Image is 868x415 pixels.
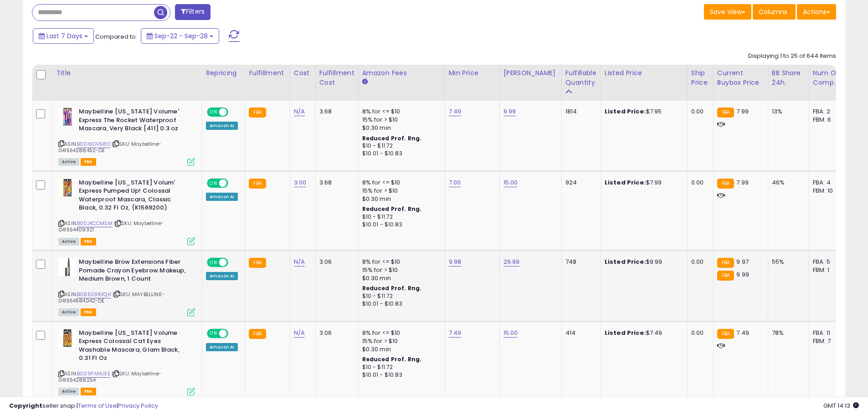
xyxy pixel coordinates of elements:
[605,178,646,187] b: Listed Price:
[294,178,307,187] a: 3.00
[249,108,266,118] small: FBA
[362,300,438,308] div: $10.01 - $10.83
[449,68,496,78] div: Min Price
[81,308,96,316] span: FBA
[206,122,238,130] div: Amazon AI
[717,68,764,87] div: Current Buybox Price
[58,291,164,304] span: | SKU: MAYBELLINE-041554584042-DE
[249,258,266,268] small: FBA
[208,179,219,187] span: ON
[813,187,843,195] div: FBM: 10
[362,284,422,292] b: Reduced Prof. Rng.
[605,257,646,266] b: Listed Price:
[249,179,266,189] small: FBA
[362,258,438,266] div: 8% for <= $10
[565,179,594,187] div: 924
[227,259,241,266] span: OFF
[813,329,843,337] div: FBA: 11
[294,257,305,266] a: N/A
[77,220,113,227] a: B00JKCCMSM
[33,28,94,44] button: Last 7 Days
[605,329,680,337] div: $7.49
[362,134,422,142] b: Reduced Prof. Rng.
[175,4,211,20] button: Filters
[58,179,195,244] div: ASIN:
[503,68,558,78] div: [PERSON_NAME]
[58,308,79,316] span: All listings currently available for purchase on Amazon
[58,258,77,276] img: 31QmAzBd2vL._SL40_.jpg
[736,178,749,187] span: 7.99
[227,329,241,337] span: OFF
[772,179,802,187] div: 46%
[9,401,42,410] strong: Copyright
[58,108,195,165] div: ASIN:
[565,108,594,116] div: 1814
[823,401,859,410] span: 2025-10-6 14:13 GMT
[208,108,219,116] span: ON
[362,221,438,229] div: $10.01 - $10.83
[449,178,461,187] a: 7.00
[46,31,82,41] span: Last 7 Days
[206,343,238,351] div: Amazon AI
[717,179,734,189] small: FBA
[605,68,683,78] div: Listed Price
[691,179,706,187] div: 0.00
[772,68,805,87] div: BB Share 24h.
[736,328,749,337] span: 7.49
[319,258,351,266] div: 3.06
[319,108,351,116] div: 3.68
[118,401,158,410] a: Privacy Policy
[79,179,190,215] b: Maybelline [US_STATE] Volum' Express Pumped Up! Colossal Waterproof Mascara, Classic Black, 0.32 ...
[56,68,198,78] div: Title
[362,150,438,158] div: $10.01 - $10.83
[81,158,96,166] span: FBA
[294,68,312,78] div: Cost
[704,4,751,20] button: Save View
[772,258,802,266] div: 55%
[79,108,190,135] b: Maybelline [US_STATE] Volume' Express The Rocket Waterproof Mascara, Very Black [411] 0.3 oz
[691,329,706,337] div: 0.00
[362,187,438,195] div: 15% for > $10
[294,107,305,116] a: N/A
[449,257,462,266] a: 9.98
[503,178,518,187] a: 15.00
[58,258,195,315] div: ASIN:
[58,179,77,197] img: 51O0mcwVWsL._SL40_.jpg
[565,258,594,266] div: 748
[753,4,796,20] button: Columns
[362,68,441,78] div: Amazon Fees
[362,108,438,116] div: 8% for <= $10
[605,108,680,116] div: $7.95
[691,68,709,87] div: Ship Price
[319,329,351,337] div: 3.06
[58,158,79,166] span: All listings currently available for purchase on Amazon
[813,108,843,116] div: FBA: 2
[249,329,266,339] small: FBA
[362,364,438,371] div: $10 - $11.72
[717,108,734,118] small: FBA
[362,355,422,363] b: Reduced Prof. Rng.
[208,259,219,266] span: ON
[691,108,706,116] div: 0.00
[78,401,117,410] a: Terms of Use
[797,4,836,20] button: Actions
[813,116,843,124] div: FBM: 6
[58,238,79,246] span: All listings currently available for purchase on Amazon
[208,329,219,337] span: ON
[449,107,462,116] a: 7.49
[9,402,158,410] div: seller snap | |
[717,258,734,268] small: FBA
[813,337,843,345] div: FBM: 7
[79,258,190,286] b: Maybelline Brow Extensions Fiber Pomade Crayon Eyebrow Makeup, Medium Brown, 1 Count
[95,32,137,41] span: Compared to:
[77,370,110,378] a: B009FANUEE
[605,107,646,116] b: Listed Price:
[362,329,438,337] div: 8% for <= $10
[691,258,706,266] div: 0.00
[79,329,190,365] b: Maybelline [US_STATE] Volume Express Colossal Cat Eyes Washable Mascara, Glam Black, 0.31 Fl Oz
[206,193,238,201] div: Amazon AI
[565,68,597,87] div: Fulfillable Quantity
[141,28,219,44] button: Sep-22 - Sep-28
[227,179,241,187] span: OFF
[717,271,734,281] small: FBA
